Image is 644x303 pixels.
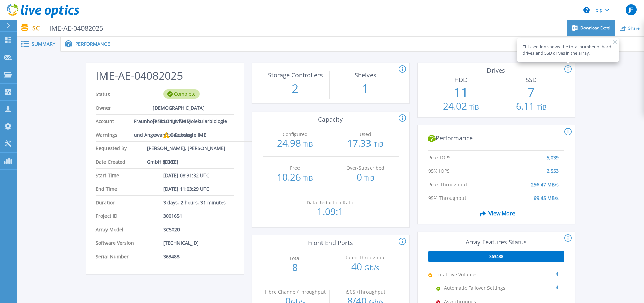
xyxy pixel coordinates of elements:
p: 11 [428,84,494,101]
span: JF [629,7,633,13]
p: Free [264,166,326,170]
span: [DATE] 11:03:29 UTC [163,182,209,195]
span: SC5020 [163,223,180,236]
p: Over-Subscribed [334,166,396,170]
span: Total Live Volumes [436,268,503,281]
span: 95% Throughput [428,191,497,198]
span: Duration [96,196,163,209]
span: Project ID [96,209,163,223]
span: View More [477,207,515,220]
span: TiB [303,140,313,149]
p: 17.33 [333,138,398,149]
span: 3 days, 2 hours, 31 minutes [163,196,226,209]
h2: IME-AE-04082025 [96,70,234,82]
h3: SSD [499,76,564,84]
span: Date Created [96,155,163,168]
span: 5,039 [547,151,559,157]
span: Owner [96,101,153,114]
p: 1 [333,80,398,97]
span: 69.45 MB/s [534,191,559,198]
p: 7 [499,84,564,101]
p: Data Reduction Ratio [300,200,361,205]
span: [PERSON_NAME], [PERSON_NAME] GmbH & Co. [147,142,229,155]
div: This section shows the total number of hard drives and SSD drives in the array. [523,44,613,56]
span: 363488 [489,254,503,259]
div: 4 [511,281,559,288]
div: 4 [503,268,559,275]
span: Fraunhofer-Institut für Molekularbiologie und Angewandte Oekologie IME [134,115,228,128]
p: Used [334,132,396,137]
span: Serial Number [96,250,163,263]
span: Download Excel [580,26,610,30]
p: iSCSI/Throughput [335,289,397,294]
span: Gb/s [364,263,379,272]
span: End Time [96,182,163,195]
p: 24.98 [263,138,328,149]
span: [DATE] 08:31:32 UTC [163,169,209,182]
span: [DATE] [163,155,178,168]
p: 6.11 [499,101,564,112]
span: TiB [364,173,374,183]
p: Total [264,256,326,261]
span: 2,553 [547,164,559,171]
span: Account [96,115,134,128]
h3: Array Features Status [428,239,564,246]
span: Peak Throughput [428,178,497,184]
div: Complete [163,89,200,99]
h3: HDD [428,76,494,84]
span: TiB [469,102,479,112]
p: 0 [333,172,398,183]
span: 256.47 MB/s [531,178,559,184]
p: SC [32,24,103,32]
p: 2 [263,80,328,97]
span: Summary [32,42,55,46]
span: TiB [374,140,383,149]
span: Automatic Failover Settings [444,281,511,295]
p: Fibre Channel/Throughput [264,289,326,294]
span: Requested By [96,142,147,155]
span: Performance [75,42,110,46]
span: [DEMOGRAPHIC_DATA][PERSON_NAME] [153,101,229,114]
p: 8 [263,262,328,272]
span: Status [96,88,163,101]
span: TiB [303,173,313,183]
p: 1.09:1 [298,207,363,216]
span: Software Version [96,236,163,250]
span: 95% IOPS [428,164,497,171]
span: 363488 [163,250,180,263]
p: Rated Throughput [334,255,396,260]
p: 10.26 [263,172,328,183]
span: Array Model [96,223,163,236]
div: 0 detected [163,128,193,142]
span: [TECHNICAL_ID] [163,236,199,250]
span: IME-AE-04082025 [45,24,103,32]
h2: Performance [428,135,565,143]
span: 3001651 [163,209,182,223]
p: 40 [333,262,398,273]
span: Warnings [96,128,163,141]
span: Start Time [96,169,163,182]
p: Shelves [335,72,397,78]
p: Storage Controllers [264,72,326,78]
p: 24.02 [428,101,494,112]
span: Peak IOPS [428,151,497,157]
span: Share [628,26,640,30]
span: TiB [537,102,547,112]
p: Configured [264,132,326,137]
